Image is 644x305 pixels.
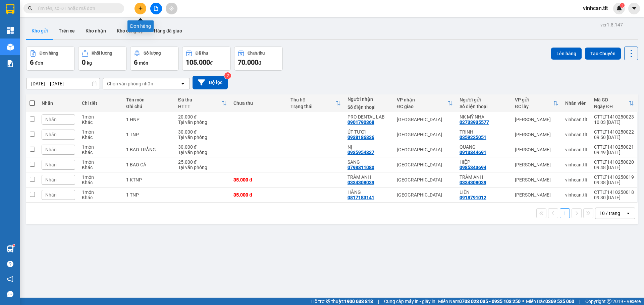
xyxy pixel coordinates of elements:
[80,23,111,39] button: Kho nhận
[290,97,335,102] div: Thu hộ
[290,104,335,109] div: Trạng thái
[178,97,221,102] div: Đã thu
[347,96,390,102] div: Người nhận
[565,162,587,167] div: vinhcan.tlt
[594,114,634,120] div: CTTLT1410250023
[384,298,436,305] span: Cung cấp máy in - giấy in:
[45,177,57,182] span: Nhãn
[526,298,574,305] span: Miền Bắc
[42,100,75,106] div: Nhãn
[594,104,629,109] div: Ngày ĐH
[258,60,261,66] span: đ
[347,129,390,135] div: ÚT TƯƠI
[397,162,453,167] div: [GEOGRAPHIC_DATA]
[347,150,374,155] div: 0935954837
[594,159,634,165] div: CTTLT1410250020
[460,159,508,165] div: HIỆP
[178,150,227,155] div: Tại văn phòng
[7,291,13,297] span: message
[82,135,119,140] div: Khác
[522,300,524,303] span: ⚪️
[578,4,613,12] span: vinhcan.tlt
[397,177,453,182] div: [GEOGRAPHIC_DATA]
[512,94,562,112] th: Toggle SortBy
[565,132,587,137] div: vinhcan.tlt
[82,120,119,125] div: Khác
[7,261,13,267] span: question-circle
[134,58,138,66] span: 6
[82,159,119,165] div: 1 món
[565,117,587,122] div: vinhcan.tlt
[438,298,521,305] span: Miền Nam
[347,180,374,185] div: 0334308039
[460,180,486,185] div: 0334308039
[144,51,161,56] div: Số lượng
[631,5,637,11] span: caret-down
[460,150,486,155] div: 0913844691
[233,177,284,182] div: 35.000 đ
[233,100,284,106] div: Chưa thu
[545,299,574,304] strong: 0369 525 060
[248,51,265,56] div: Chưa thu
[111,23,149,39] button: Kho công nợ
[344,299,373,304] strong: 1900 633 818
[460,97,508,102] div: Người gửi
[178,114,227,120] div: 20.000 đ
[178,104,221,109] div: HTTT
[126,177,171,182] div: 1 KTNP
[35,60,43,66] span: đơn
[397,97,447,102] div: VP nhận
[78,47,127,71] button: Khối lượng0kg
[460,165,486,170] div: 0985343694
[347,174,390,180] div: TRÂM ANH
[565,147,587,152] div: vinhcan.tlt
[182,47,231,71] button: Đã thu105.000đ
[169,6,174,11] span: aim
[594,150,634,155] div: 09:49 [DATE]
[347,189,390,195] div: HẰNG
[53,23,80,39] button: Trên xe
[45,132,57,137] span: Nhãn
[31,32,122,44] text: CTTLT1410250023
[607,299,611,304] span: copyright
[460,114,508,120] div: NK MỸ NHA
[616,5,622,11] img: icon-new-feature
[600,21,623,28] div: ver 1.8.147
[126,117,171,122] div: 1 HNP
[515,117,558,122] div: [PERSON_NAME]
[594,180,634,185] div: 09:38 [DATE]
[7,44,14,51] img: warehouse-icon
[515,132,558,137] div: [PERSON_NAME]
[579,298,580,305] span: |
[28,6,33,11] span: search
[347,135,374,140] div: 0938186836
[7,245,14,252] img: warehouse-icon
[460,120,489,125] div: 02733935577
[560,208,570,218] button: 1
[347,144,390,150] div: NỊ
[126,162,171,167] div: 1 BAO CÁ
[585,48,621,60] button: Tạo Chuyến
[599,210,620,217] div: 10 / trang
[460,144,508,150] div: QUANG
[515,162,558,167] div: [PERSON_NAME]
[82,100,119,106] div: Chi tiết
[45,147,57,152] span: Nhãn
[378,298,379,305] span: |
[565,100,587,106] div: Nhân viên
[347,159,390,165] div: SANG
[178,120,227,125] div: Tại văn phòng
[45,162,57,167] span: Nhãn
[224,72,231,79] sup: 2
[26,47,75,71] button: Đơn hàng6đơn
[347,195,374,200] div: 0817183141
[397,117,453,122] div: [GEOGRAPHIC_DATA]
[210,60,213,66] span: đ
[594,144,634,150] div: CTTLT1410250021
[82,189,119,195] div: 1 món
[594,97,629,102] div: Mã GD
[82,195,119,200] div: Khác
[7,276,13,282] span: notification
[460,104,508,109] div: Số điện thoại
[166,3,177,14] button: aim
